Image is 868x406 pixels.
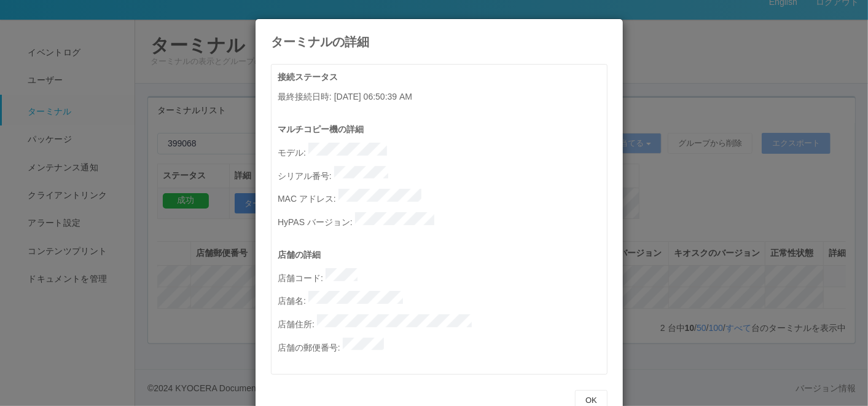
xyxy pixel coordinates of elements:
[278,71,607,84] p: 接続ステータス
[278,189,607,205] p: MAC アドレス :
[278,166,607,183] p: シリアル番号 :
[278,314,607,331] p: 店舗住所 :
[278,268,607,285] p: 店舗コード :
[278,291,607,308] p: 店舗名 :
[278,123,607,136] p: マルチコピー機の詳細
[278,338,607,354] p: 店舗の郵便番号 :
[278,249,607,261] p: 店舗の詳細
[278,212,607,229] p: HyPAS バージョン :
[278,143,607,159] p: モデル :
[278,90,607,103] p: 最終接続日時 : [DATE] 06:50:39 AM
[271,35,608,49] h4: ターミナルの詳細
